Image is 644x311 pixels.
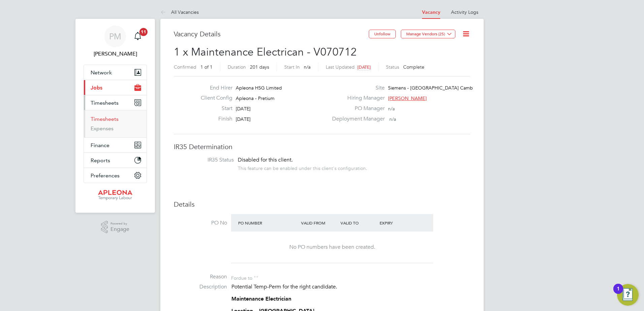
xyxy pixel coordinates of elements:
[91,69,112,76] span: Network
[326,64,355,70] label: Last Updated
[250,64,269,70] span: 201 days
[328,105,385,112] label: PO Manager
[236,217,299,229] div: PO Number
[84,110,147,137] div: Timesheets
[617,289,620,298] div: 1
[195,105,232,112] label: Start
[174,64,196,70] label: Confirmed
[195,84,232,92] label: End Hirer
[84,138,147,152] button: Finance
[174,200,470,209] h3: Details
[84,80,147,95] button: Jobs
[231,283,470,290] p: Potential Temp-Perm for the right candidate.
[84,65,147,80] button: Network
[231,273,258,281] div: For due to ""
[91,172,120,179] span: Preferences
[91,116,119,122] a: Timesheets
[84,26,147,58] a: PM[PERSON_NAME]
[339,217,378,229] div: Valid To
[388,85,487,91] span: Siemens - [GEOGRAPHIC_DATA] Cambuslang
[386,64,399,70] label: Status
[131,26,144,47] a: 11
[174,30,369,38] h3: Vacancy Details
[388,106,395,112] span: n/a
[174,142,470,151] h3: IR35 Determination
[84,168,147,183] button: Preferences
[174,45,357,59] span: 1 x Maintenance Electrican - V070712
[403,64,424,70] span: Complete
[617,284,639,306] button: Open Resource Center, 1 new notification
[139,28,148,36] span: 11
[195,115,232,123] label: Finish
[304,64,311,70] span: n/a
[238,244,426,251] div: No PO numbers have been created.
[174,273,227,280] label: Reason
[174,219,227,227] label: PO No
[84,95,147,110] button: Timesheets
[238,164,367,171] div: This feature can be enabled under this client's configuration.
[236,116,251,122] span: [DATE]
[299,217,339,229] div: Valid From
[401,30,455,38] button: Manage Vendors (25)
[110,221,129,227] span: Powered by
[91,125,114,132] a: Expenses
[238,157,293,163] span: Disabled for this client.
[174,283,227,290] label: Description
[91,142,109,148] span: Finance
[160,9,199,15] a: All Vacancies
[110,227,129,232] span: Engage
[369,30,396,38] button: Unfollow
[91,157,110,164] span: Reports
[181,157,234,164] label: IR35 Status
[328,84,385,92] label: Site
[328,115,385,123] label: Deployment Manager
[388,95,427,101] span: [PERSON_NAME]
[84,153,147,168] button: Reports
[84,190,147,201] a: Go to home page
[451,9,478,15] a: Activity Logs
[98,190,132,201] img: apleona-logo-retina.png
[84,50,147,58] span: Paul McGarrity
[236,85,282,91] span: Apleona HSG Limited
[389,116,396,122] span: n/a
[195,95,232,102] label: Client Config
[378,217,417,229] div: Expiry
[228,64,246,70] label: Duration
[284,64,300,70] label: Start In
[236,106,251,112] span: [DATE]
[109,32,121,41] span: PM
[91,84,102,91] span: Jobs
[328,95,385,102] label: Hiring Manager
[231,296,291,302] strong: Maintenance Electrician
[200,64,213,70] span: 1 of 1
[422,9,440,15] a: Vacancy
[75,19,155,213] nav: Main navigation
[91,100,119,106] span: Timesheets
[357,64,371,70] span: [DATE]
[236,95,275,101] span: Apleona - Pretium
[101,221,130,234] a: Powered byEngage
